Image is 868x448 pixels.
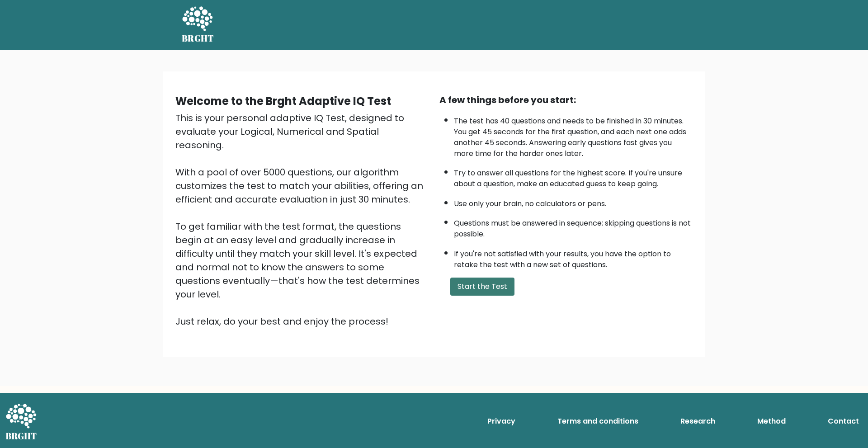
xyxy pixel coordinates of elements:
[175,111,429,328] div: This is your personal adaptive IQ Test, designed to evaluate your Logical, Numerical and Spatial ...
[484,412,519,430] a: Privacy
[454,163,693,189] li: Try to answer all questions for the highest score. If you're unsure about a question, make an edu...
[450,278,514,296] button: Start the Test
[677,412,719,430] a: Research
[182,4,214,46] a: BRGHT
[824,412,863,430] a: Contact
[182,33,214,44] h5: BRGHT
[454,111,693,159] li: The test has 40 questions and needs to be finished in 30 minutes. You get 45 seconds for the firs...
[454,213,693,240] li: Questions must be answered in sequence; skipping questions is not possible.
[554,412,642,430] a: Terms and conditions
[454,244,693,270] li: If you're not satisfied with your results, you have the option to retake the test with a new set ...
[175,94,391,108] b: Welcome to the Brght Adaptive IQ Test
[754,412,789,430] a: Method
[454,194,693,209] li: Use only your brain, no calculators or pens.
[439,93,693,107] div: A few things before you start:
